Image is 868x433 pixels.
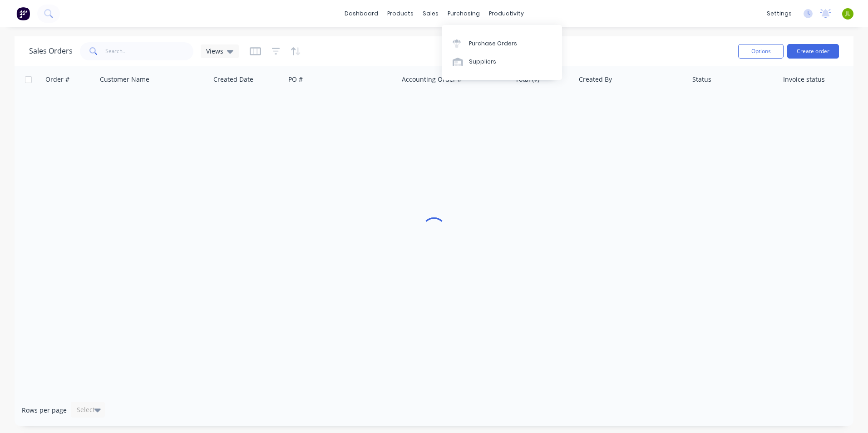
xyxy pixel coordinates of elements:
span: JL [845,10,850,18]
div: Select... [77,405,100,414]
input: Search... [105,42,194,60]
span: Views [206,46,223,56]
a: Suppliers [442,53,562,71]
div: productivity [484,7,528,20]
div: Created Date [213,75,253,84]
div: Invoice status [783,75,825,84]
a: Purchase Orders [442,34,562,52]
a: dashboard [340,7,383,20]
button: Create order [787,44,839,59]
div: Order # [45,75,69,84]
h1: Sales Orders [29,47,73,55]
div: Accounting Order # [402,75,462,84]
div: Customer Name [100,75,149,84]
div: Suppliers [469,58,496,66]
img: Factory [16,7,30,20]
button: Options [738,44,784,59]
div: Created By [579,75,612,84]
div: Status [692,75,711,84]
div: products [383,7,418,20]
div: purchasing [443,7,484,20]
div: sales [418,7,443,20]
span: Rows per page [22,406,67,415]
div: settings [762,7,796,20]
div: PO # [288,75,303,84]
div: Purchase Orders [469,39,517,48]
